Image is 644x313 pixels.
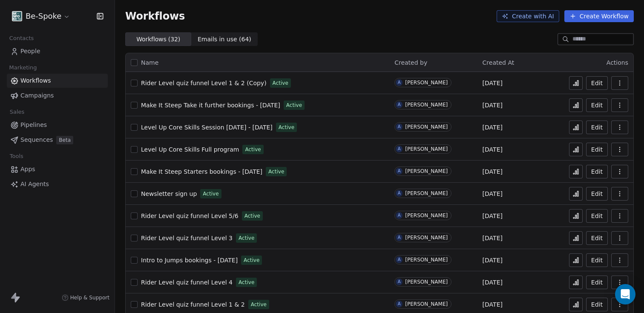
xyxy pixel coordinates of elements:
a: Rider Level quiz funnel Level 4 [141,278,233,287]
div: [PERSON_NAME] [405,279,448,285]
a: Newsletter sign up [141,190,197,198]
span: Tools [6,150,27,163]
a: Level Up Core Skills Full program [141,145,239,154]
span: Active [244,256,259,264]
span: [DATE] [483,212,503,220]
div: A [398,123,401,130]
button: Create Workflow [564,10,634,22]
a: Campaigns [7,89,108,103]
button: Edit [586,231,608,245]
div: [PERSON_NAME] [405,257,448,263]
span: AI Agents [20,180,49,189]
div: A [398,190,401,197]
a: AI Agents [7,177,108,191]
div: A [398,212,401,219]
span: Level Up Core Skills Full program [141,146,239,153]
span: Beta [56,136,73,144]
div: [PERSON_NAME] [405,124,448,130]
span: [DATE] [483,123,503,132]
a: Rider Level quiz funnel Level 1 & 2 (Copy) [141,79,267,87]
span: [DATE] [483,256,503,264]
span: Make It Steep Take it further bookings - [DATE] [141,102,280,109]
button: Edit [586,98,608,112]
span: Rider Level quiz funnel Level 4 [141,279,233,286]
a: Rider Level quiz funnel Level 1 & 2 [141,300,245,309]
div: [PERSON_NAME] [405,190,448,196]
span: Level Up Core Skills Session [DATE] - [DATE] [141,124,273,131]
span: Sales [6,106,28,118]
span: Active [203,190,218,198]
a: Help & Support [62,294,109,301]
a: Level Up Core Skills Session [DATE] - [DATE] [141,123,273,132]
span: Active [239,234,254,242]
a: Make It Steep Starters bookings - [DATE] [141,167,262,176]
span: Campaigns [20,91,54,100]
span: Rider Level quiz funnel Level 1 & 2 [141,301,245,308]
div: A [398,256,401,263]
div: [PERSON_NAME] [405,301,448,307]
span: Rider Level quiz funnel Level 1 & 2 (Copy) [141,80,267,86]
button: Edit [586,165,608,178]
span: Sequences [20,135,53,144]
span: [DATE] [483,234,503,242]
span: Make It Steep Starters bookings - [DATE] [141,168,262,175]
span: [DATE] [483,101,503,109]
div: A [398,146,401,152]
img: Facebook%20profile%20picture.png [12,11,22,21]
span: Help & Support [70,294,109,301]
a: Edit [586,253,608,267]
button: Edit [586,76,608,90]
span: Created by [394,59,427,66]
div: [PERSON_NAME] [405,168,448,174]
span: Actions [607,59,628,66]
span: Apps [20,165,35,174]
button: Edit [586,187,608,201]
div: A [398,79,401,86]
span: Contacts [6,32,37,45]
span: Emails in use ( 64 ) [198,35,251,44]
span: Active [279,123,294,131]
span: Active [239,279,254,286]
button: Edit [586,276,608,289]
span: Active [268,168,284,175]
span: Created At [483,59,515,66]
button: Edit [586,298,608,311]
div: A [398,168,401,175]
a: SequencesBeta [7,133,108,147]
a: Rider Level quiz funnel Level 3 [141,234,233,242]
div: [PERSON_NAME] [405,235,448,241]
div: A [398,234,401,241]
a: Make It Steep Take it further bookings - [DATE] [141,101,280,109]
span: [DATE] [483,190,503,198]
a: Rider Level quiz funnel Level 5/6 [141,212,239,220]
span: People [20,47,40,56]
span: Active [245,146,261,153]
span: Newsletter sign up [141,190,197,197]
a: Workflows [7,74,108,88]
span: [DATE] [483,300,503,309]
button: Edit [586,143,608,156]
button: Edit [586,121,608,134]
span: Active [244,212,260,220]
span: [DATE] [483,79,503,87]
a: Apps [7,162,108,176]
button: Be-Spoke [10,9,72,23]
button: Create with AI [497,10,559,22]
span: Workflows [125,10,185,22]
span: Pipelines [20,121,47,129]
div: A [398,279,401,285]
span: Rider Level quiz funnel Level 5/6 [141,212,239,219]
span: [DATE] [483,167,503,176]
div: A [398,301,401,307]
span: Active [273,79,288,87]
button: Edit [586,209,608,223]
div: [PERSON_NAME] [405,80,448,86]
span: Active [286,101,302,109]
